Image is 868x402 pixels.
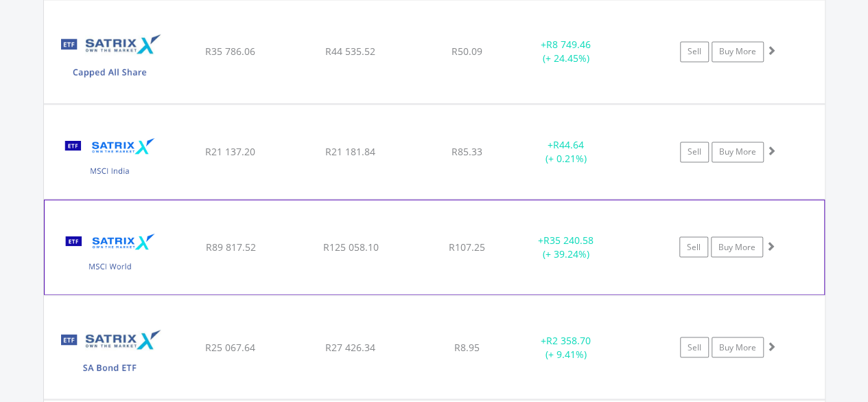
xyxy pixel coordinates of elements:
img: TFSA.STXCAP.png [51,17,169,100]
span: R2 358.70 [546,333,591,346]
div: + (+ 0.21%) [515,138,618,166]
span: R107.25 [449,240,485,253]
span: R21 137.20 [205,145,255,158]
a: Buy More [712,337,764,357]
span: R21 181.84 [325,145,375,158]
span: R35 786.06 [205,45,255,58]
span: R44.64 [553,138,584,151]
span: R27 426.34 [325,340,375,353]
a: Sell [680,41,709,62]
span: R85.33 [451,145,482,158]
div: + (+ 9.41%) [515,333,618,361]
span: R44 535.52 [325,45,375,58]
img: TFSA.STXGOV.png [51,313,169,395]
span: R89 817.52 [205,240,255,253]
span: R125 058.10 [322,240,378,253]
a: Sell [680,142,709,162]
a: Buy More [711,236,763,257]
span: R50.09 [451,45,482,58]
span: R8.95 [454,340,480,353]
img: TFSA.STXNDA.png [51,122,169,195]
a: Sell [680,337,709,357]
div: + (+ 39.24%) [514,233,617,260]
span: R8 749.46 [546,38,591,51]
img: TFSA.STXWDM.png [51,217,169,290]
span: R25 067.64 [205,340,255,353]
a: Sell [679,236,708,257]
a: Buy More [712,142,764,162]
div: + (+ 24.45%) [515,38,618,65]
span: R35 240.58 [543,233,594,246]
a: Buy More [712,41,764,62]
